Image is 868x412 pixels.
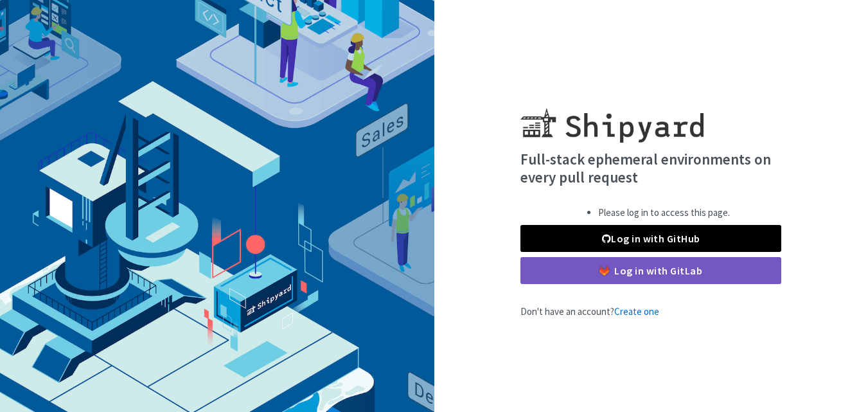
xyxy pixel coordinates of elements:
[520,150,781,186] h4: Full-stack ephemeral environments on every pull request
[520,93,704,143] img: Shipyard logo
[520,305,659,318] span: Don't have an account?
[598,206,730,220] li: Please log in to access this page.
[614,305,659,318] a: Create one
[599,266,609,276] img: gitlab-color.svg
[520,257,781,284] a: Log in with GitLab
[520,225,781,252] a: Log in with GitHub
